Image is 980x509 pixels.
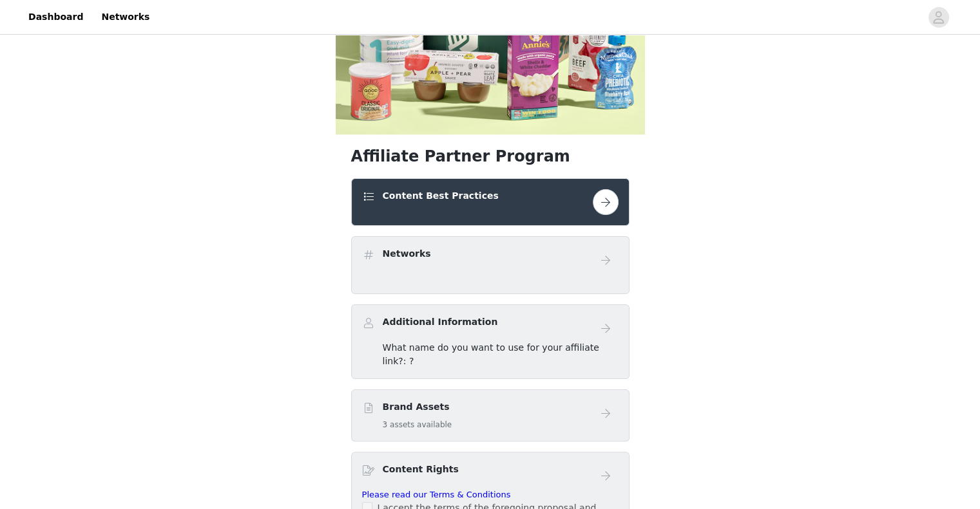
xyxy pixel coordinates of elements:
[383,342,599,366] span: What name do you want to use for your affiliate link?: ?
[351,389,629,441] div: Brand Assets
[383,400,452,414] h4: Brand Assets
[383,463,459,476] h4: Content Rights
[93,3,157,32] a: Networks
[932,7,945,28] div: avatar
[383,315,498,329] h4: Additional Information
[383,189,499,203] h4: Content Best Practices
[351,304,629,379] div: Additional Information
[351,236,629,294] div: Networks
[351,178,629,226] div: Content Best Practices
[362,490,511,499] a: Please read our Terms & Conditions
[383,419,452,430] h5: 3 assets available
[383,247,431,261] h4: Networks
[21,3,91,32] a: Dashboard
[351,145,629,168] h1: Affiliate Partner Program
